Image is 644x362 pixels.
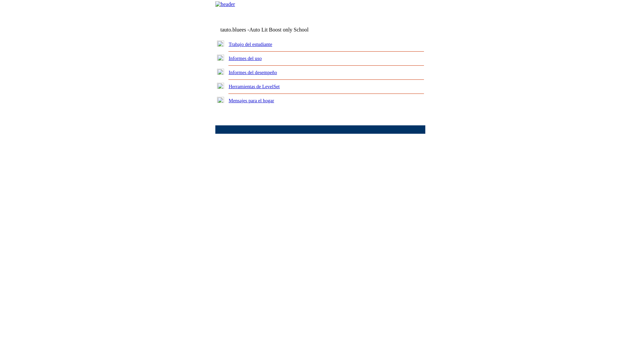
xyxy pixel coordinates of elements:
img: plus.gif [217,55,224,61]
a: Mensajes para el hogar [229,98,274,103]
a: Herramientas de LevelSet [229,84,280,89]
td: tauto.bluees - [220,27,344,33]
a: Trabajo del estudiante [229,42,272,47]
nobr: Auto Lit Boost only School [249,27,309,33]
a: Informes del desempeño [229,70,277,75]
img: plus.gif [217,83,224,89]
img: plus.gif [217,41,224,47]
a: Informes del uso [229,56,262,61]
img: plus.gif [217,69,224,75]
img: plus.gif [217,97,224,103]
img: header [215,1,235,7]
